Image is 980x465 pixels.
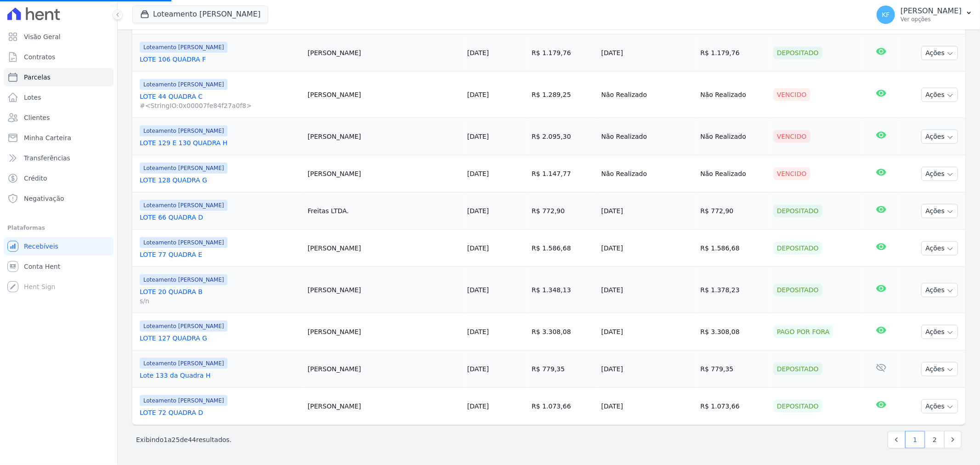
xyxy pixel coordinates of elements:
td: R$ 3.308,08 [697,313,770,351]
span: Loteamento [PERSON_NAME] [140,274,227,285]
a: [DATE] [467,207,489,215]
span: Loteamento [PERSON_NAME] [140,163,227,174]
td: R$ 3.308,08 [528,313,597,351]
td: [DATE] [598,313,697,351]
button: KF [PERSON_NAME] Ver opções [869,2,980,28]
td: [DATE] [598,351,697,388]
td: R$ 779,35 [528,351,597,388]
td: [PERSON_NAME] [304,118,464,155]
span: s/n [140,296,300,306]
td: R$ 1.147,77 [528,155,597,193]
span: Crédito [24,174,47,183]
span: 25 [172,436,180,443]
div: Vencido [773,88,810,101]
div: Depositado [773,204,822,217]
td: R$ 1.179,76 [528,34,597,72]
button: Ações [921,88,958,102]
span: Minha Carteira [24,133,71,142]
td: [PERSON_NAME] [304,388,464,425]
td: [DATE] [598,267,697,313]
div: Vencido [773,130,810,143]
span: 1 [164,436,168,443]
button: Ações [921,399,958,414]
a: Visão Geral [4,28,113,46]
span: KF [882,11,889,18]
td: [DATE] [598,193,697,230]
td: R$ 779,35 [697,351,770,388]
button: Ações [921,46,958,60]
span: Parcelas [24,73,51,82]
a: Clientes [4,108,113,127]
span: Loteamento [PERSON_NAME] [140,200,227,211]
td: R$ 1.073,66 [528,388,597,425]
a: Parcelas [4,68,113,86]
button: Ações [921,325,958,339]
a: LOTE 44 QUADRA C#<StringIO:0x00007fe84f27a0f8> [140,92,300,110]
td: Não Realizado [598,155,697,193]
td: [PERSON_NAME] [304,313,464,351]
span: Loteamento [PERSON_NAME] [140,358,227,369]
a: [DATE] [467,244,489,252]
a: LOTE 127 QUADRA G [140,334,300,343]
td: Não Realizado [598,118,697,155]
td: [DATE] [598,34,697,72]
span: 44 [188,436,196,443]
p: Ver opções [901,16,962,23]
a: LOTE 129 E 130 QUADRA H [140,138,300,147]
a: Contratos [4,48,113,66]
span: Recebíveis [24,242,58,251]
a: Next [944,431,962,448]
a: [DATE] [467,170,489,177]
a: LOTE 66 QUADRA D [140,213,300,222]
td: R$ 2.095,30 [528,118,597,155]
td: [PERSON_NAME] [304,267,464,313]
span: Loteamento [PERSON_NAME] [140,79,227,90]
a: LOTE 20 QUADRA Bs/n [140,287,300,306]
span: Loteamento [PERSON_NAME] [140,125,227,136]
button: Ações [921,167,958,181]
button: Ações [921,362,958,376]
a: LOTE 77 QUADRA E [140,250,300,259]
div: Depositado [773,284,822,296]
a: 1 [905,431,925,448]
a: Negativação [4,189,113,208]
td: [PERSON_NAME] [304,72,464,118]
button: Ações [921,283,958,297]
td: R$ 1.179,76 [697,34,770,72]
div: Plataformas [7,222,110,233]
span: Lotes [24,93,41,102]
td: [PERSON_NAME] [304,34,464,72]
a: [DATE] [467,133,489,140]
span: Loteamento [PERSON_NAME] [140,395,227,406]
td: R$ 1.348,13 [528,267,597,313]
button: Ações [921,241,958,255]
td: Não Realizado [697,118,770,155]
div: Depositado [773,400,822,413]
p: [PERSON_NAME] [901,6,962,16]
a: Minha Carteira [4,129,113,147]
button: Ações [921,130,958,144]
a: [DATE] [467,91,489,98]
span: Loteamento [PERSON_NAME] [140,42,227,53]
td: [PERSON_NAME] [304,155,464,193]
a: Transferências [4,149,113,167]
a: [DATE] [467,403,489,410]
td: [DATE] [598,388,697,425]
span: Transferências [24,153,70,163]
span: Loteamento [PERSON_NAME] [140,237,227,248]
button: Loteamento [PERSON_NAME] [132,6,268,23]
a: LOTE 106 QUADRA F [140,55,300,64]
p: Exibindo a de resultados. [136,435,232,444]
span: Loteamento [PERSON_NAME] [140,321,227,332]
a: Lote 133 da Quadra H [140,371,300,380]
a: LOTE 128 QUADRA G [140,176,300,185]
td: R$ 772,90 [528,193,597,230]
a: Recebíveis [4,237,113,255]
div: Depositado [773,363,822,375]
a: LOTE 72 QUADRA D [140,408,300,417]
button: Ações [921,204,958,218]
td: R$ 1.073,66 [697,388,770,425]
a: [DATE] [467,328,489,335]
a: Previous [888,431,905,448]
a: [DATE] [467,286,489,294]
